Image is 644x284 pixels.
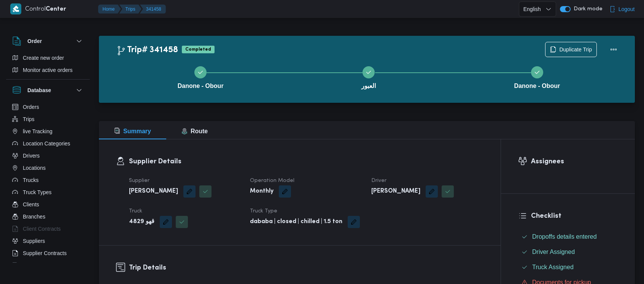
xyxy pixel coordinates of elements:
[9,101,87,113] button: Orders
[534,69,540,75] svg: Step 3 is complete
[606,2,638,17] button: Logout
[532,263,574,272] span: Truck Assigned
[23,65,73,75] span: Monitor active orders
[531,156,618,167] h3: Assignees
[23,115,35,124] span: Trips
[27,86,51,95] h3: Database
[46,6,66,12] b: Center
[98,5,121,14] button: Home
[531,211,618,221] h3: Checklist
[6,101,90,266] div: Database
[114,128,151,134] span: Summary
[518,231,618,243] button: Dropoffs details entered
[514,81,560,91] span: Danone - Obour
[178,81,224,91] span: Danone - Obour
[250,217,342,227] b: dababa | closed | chilled | 1.5 ton
[9,186,87,198] button: Truck Types
[559,45,592,54] span: Duplicate Trip
[23,212,45,221] span: Branches
[23,249,67,258] span: Supplier Contracts
[23,224,61,233] span: Client Contracts
[23,53,64,62] span: Create new order
[6,52,90,79] div: Order
[23,200,39,209] span: Clients
[12,86,84,95] button: Database
[9,223,87,235] button: Client Contracts
[12,37,84,46] button: Order
[119,5,142,14] button: Trips
[23,261,42,270] span: Devices
[9,247,87,259] button: Supplier Contracts
[23,236,45,246] span: Suppliers
[250,209,277,214] span: Truck Type
[129,263,483,273] h3: Trip Details
[23,188,51,197] span: Truck Types
[9,113,87,125] button: Trips
[9,125,87,137] button: live Tracking
[532,247,575,257] span: Driver Assigned
[532,264,574,270] span: Truck Assigned
[361,81,376,91] span: العبور
[366,69,372,75] svg: Step 2 is complete
[9,150,87,162] button: Drivers
[371,187,420,196] b: [PERSON_NAME]
[9,52,87,64] button: Create new order
[116,45,178,55] h2: Trip# 341458
[23,151,40,160] span: Drivers
[571,6,603,12] span: Dark mode
[9,174,87,186] button: Trucks
[129,156,483,167] h3: Supplier Details
[129,178,149,183] span: Supplier
[619,5,635,14] span: Logout
[9,211,87,223] button: Branches
[250,187,274,196] b: Monthly
[545,42,597,57] button: Duplicate Trip
[182,46,215,53] span: Completed
[250,178,294,183] span: Operation Model
[129,217,154,227] b: 4829 قهو
[27,37,42,46] h3: Order
[23,102,39,112] span: Orders
[129,209,142,214] span: Truck
[606,42,621,57] button: Actions
[9,235,87,247] button: Suppliers
[9,162,87,174] button: Locations
[9,64,87,76] button: Monitor active orders
[285,57,453,97] button: العبور
[532,233,597,240] span: Dropoffs details entered
[9,198,87,211] button: Clients
[23,176,38,185] span: Trucks
[10,3,21,14] img: X8yXhbKr1z7QwAAAABJRU5ErkJggg==
[9,259,87,271] button: Devices
[23,139,70,148] span: Location Categories
[129,187,178,196] b: [PERSON_NAME]
[371,178,386,183] span: Driver
[518,261,618,273] button: Truck Assigned
[9,137,87,150] button: Location Categories
[23,127,52,136] span: live Tracking
[197,69,204,75] svg: Step 1 is complete
[518,246,618,258] button: Driver Assigned
[453,57,621,97] button: Danone - Obour
[181,128,208,134] span: Route
[532,249,575,255] span: Driver Assigned
[140,5,166,14] button: 341458
[23,163,46,172] span: Locations
[116,57,285,97] button: Danone - Obour
[532,232,597,241] span: Dropoffs details entered
[185,47,211,52] b: Completed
